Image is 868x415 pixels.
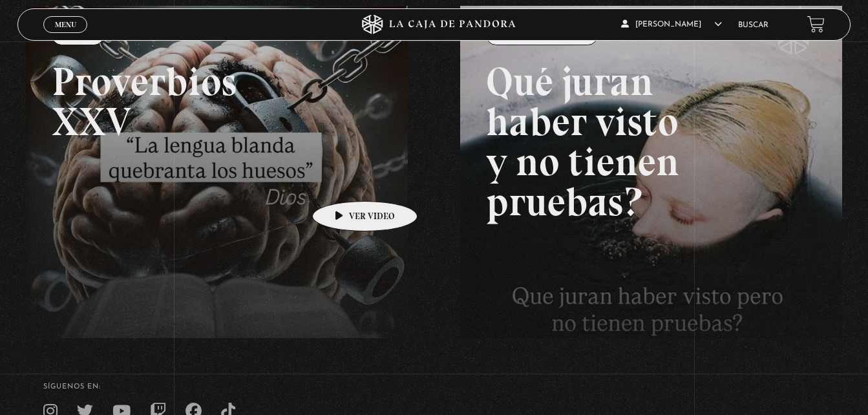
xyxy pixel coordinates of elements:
[50,32,81,41] span: Cerrar
[55,21,76,28] span: Menu
[807,16,825,33] a: View your shopping cart
[43,383,825,390] h4: SÍguenos en:
[621,21,722,28] span: [PERSON_NAME]
[738,21,768,29] a: Buscar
